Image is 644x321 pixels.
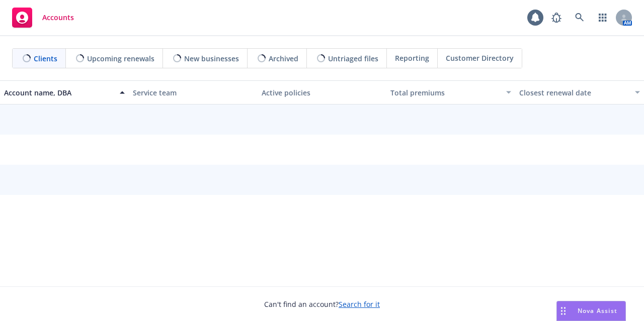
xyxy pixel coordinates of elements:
span: Can't find an account? [264,299,380,309]
div: Service team [133,87,254,98]
a: Accounts [8,4,78,32]
span: Reporting [395,53,429,63]
div: Closest renewal date [519,87,629,98]
span: Upcoming renewals [87,53,154,64]
span: New businesses [184,53,239,64]
button: Service team [129,80,258,104]
span: Customer Directory [446,53,514,63]
a: Search [570,8,590,28]
span: Accounts [42,14,74,22]
a: Search for it [339,299,380,309]
div: Total premiums [390,87,500,98]
span: Archived [269,53,298,64]
button: Total premiums [386,80,515,104]
span: Untriaged files [328,53,378,64]
button: Closest renewal date [515,80,644,104]
button: Active policies [258,80,386,104]
a: Switch app [593,8,613,28]
a: Report a Bug [546,8,567,28]
button: Nova Assist [556,301,626,321]
span: Nova Assist [578,306,617,315]
div: Active policies [262,87,382,98]
span: Clients [34,53,57,64]
div: Drag to move [557,301,570,320]
div: Account name, DBA [4,87,114,98]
